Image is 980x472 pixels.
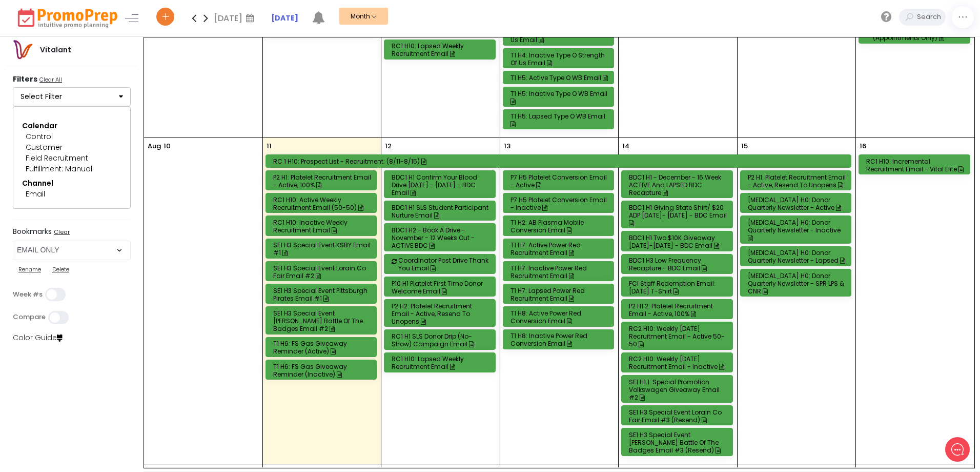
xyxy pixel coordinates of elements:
[15,68,190,85] h2: What can we do to help?
[273,309,373,332] div: SE1 H3 Special Event [PERSON_NAME] Battle of the Badges Email #2
[13,87,131,107] button: Select Filter
[339,8,388,25] button: Month
[392,355,491,370] div: RC1 H10: Lapsed Weekly Recruitment Email
[392,173,491,196] div: BDC1 H1 Confirm Your Blood Drive [DATE] - [DATE] - BDC Email
[392,280,491,295] div: P10 H1 Platelet First Time Donor Welcome Email
[214,10,257,26] div: [DATE]
[629,173,728,196] div: BDC1 H1 - December - 16 Week ACTIVE and LAPSED BDC Recapture
[15,50,190,66] h1: Hello [PERSON_NAME]!
[164,141,171,151] p: 10
[511,264,610,280] div: T1 H7: Inactive Power Red Recruitment Email
[273,340,373,355] div: T1 H6: FS Gas Giveaway Reminder (Active)
[629,302,728,318] div: P2 H1.2: Platelet Recruitment Email - Active, 100%
[33,45,78,55] div: Vitalant
[13,332,63,343] a: Color Guide
[26,131,118,142] div: Control
[629,280,728,295] div: FCI Staff Redemption Email: [DATE] T-shirt
[392,332,491,348] div: RC1 H1 SLS Donor Drip (No-Show) Campaign Email
[511,332,610,347] div: T1 H8: Inactive Power Red Conversion Email
[52,265,69,273] u: Delete
[392,226,491,249] div: BDC1 H2 - Book a Drive - November - 12 Weeks out - ACTIVE BDC
[22,121,121,131] div: Calendar
[13,227,131,238] label: Bookmarks
[629,325,728,348] div: RC2 H10: Weekly [DATE] Recruitment Email - Active 50-50
[748,272,847,295] div: [MEDICAL_DATA] H0: Donor Quarterly Newsletter - SPR LPS & CNR
[13,74,37,84] strong: Filters
[741,141,748,151] p: 15
[26,153,118,164] div: Field Recruitment
[39,75,62,84] u: Clear All
[273,363,373,378] div: T1 H6: FS Gas Giveaway Reminder (Inactive)
[273,264,373,280] div: SE1 H3 Special Event Lorain Co Fair Email #2
[748,249,847,264] div: [MEDICAL_DATA] H0: Donor Quarterly Newsletter - Lapsed
[511,241,610,257] div: T1 H7: Active Power Red Recruitment Email
[273,287,373,302] div: SE1 H3 Special Event Pittsburgh Pirates Email #1
[511,51,610,67] div: T1 H4: Inactive Type O Strength of Us Email
[629,355,728,370] div: RC2 H10: Weekly [DATE] Recruitment Email - Inactive
[267,141,272,151] p: 11
[629,378,728,401] div: SE1 H1.1: Special Promotion Volkswagen Giveaway Email #2
[273,158,847,165] div: RC 1 H10: Prospect List - Recruitment: (8/11-8/15)
[13,313,46,321] label: Compare
[511,112,610,128] div: T1 H5: Lapsed Type O WB Email
[398,257,498,272] div: Coordinator Post Drive Thank You Email
[511,196,610,211] div: P7 H5 Platelet Conversion Email - Inactive
[748,173,847,189] div: P2 H1: Platelet Recruitment Email - Active, Resend to Unopens
[273,196,373,211] div: RC1 H10: Active Weekly Recruitment Email (50-50)
[148,141,161,151] p: Aug
[271,13,298,24] a: [DATE]
[66,109,123,117] span: New conversation
[273,219,373,234] div: RC1 H10: Inactive Weekly Recruitment Email
[511,219,610,234] div: T1 H2: AB Plasma Mobile Conversion Email
[511,90,610,105] div: T1 H5: Inactive Type O WB Email
[511,287,610,302] div: T1 H7: Lapsed Power Red Recruitment Email
[511,74,610,82] div: T1 H5: Active Type O WB Email
[392,42,491,57] div: RC1 H10: Lapsed Weekly Recruitment Email
[392,204,491,219] div: BDC1 H1 SLS Student Participant Nurture Email
[273,173,373,189] div: P2 H1: Platelet Recruitment Email - Active, 100%
[629,431,728,454] div: SE1 H3 Special Event [PERSON_NAME] Battle of the Badges Email #3 (Resend)
[629,408,728,424] div: SE1 H3 Special Event Lorain Co Fair Email #3 (Resend)
[86,359,130,365] span: We run on Gist
[511,173,610,189] div: P7 H5 Platelet Conversion Email - Active
[18,265,41,273] u: Rename
[622,141,629,151] p: 14
[385,141,392,151] p: 12
[16,103,189,124] button: New conversation
[629,234,728,249] div: BDC1 H1 Two $10K Giveaway [DATE]-[DATE] - BDC Email
[914,9,946,26] input: Search
[26,189,118,200] div: Email
[54,228,70,236] u: Clear
[392,302,491,325] div: P2 H2: Platelet Recruitment Email - Active, Resend to Unopens
[26,164,118,174] div: Fulfillment: Manual
[504,141,511,151] p: 13
[12,40,33,60] img: vitalantlogo.png
[22,178,121,189] div: Channel
[860,141,866,151] p: 16
[26,142,118,153] div: Customer
[629,257,728,272] div: BDC1 H3 Low Frequency Recapture - BDC Email
[748,219,847,242] div: [MEDICAL_DATA] H0: Donor Quarterly Newsletter - Inactive
[866,158,966,173] div: RC1 H10: Incremental Recruitment Email - Vital Elite
[945,437,970,462] iframe: gist-messenger-bubble-iframe
[511,309,610,325] div: T1 H8: Active Power Red Conversion Email
[13,290,43,299] label: Week #s
[748,196,847,211] div: [MEDICAL_DATA] H0: Donor Quarterly Newsletter - Active
[629,204,728,227] div: BDC1 H1 Giving State Shirt/ $20 ADP [DATE]- [DATE] - BDC Email
[273,241,373,257] div: SE1 H3 Special Event KSBY Email #1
